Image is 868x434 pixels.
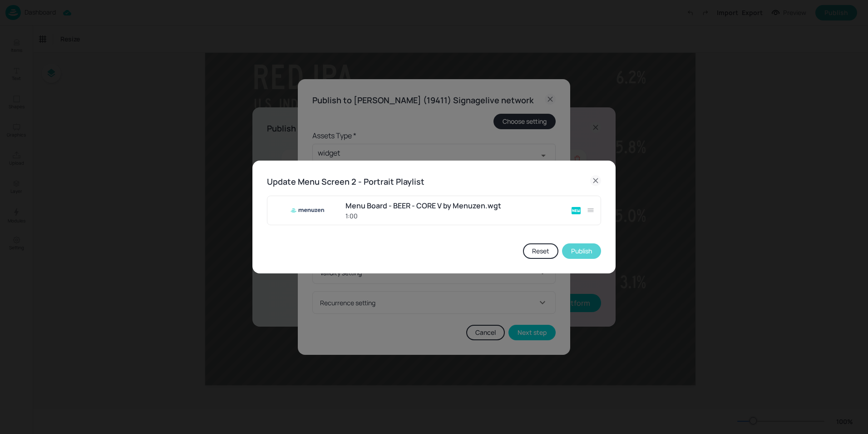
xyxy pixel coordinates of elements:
[267,175,424,188] h6: Update Menu Screen 2 - Portrait Playlist
[562,243,601,259] button: Publish
[281,196,335,225] img: menuzen.png
[345,211,565,221] div: 1:00
[523,243,558,259] button: Reset
[345,200,565,211] div: Menu Board - BEER - CORE V by Menuzen.wgt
